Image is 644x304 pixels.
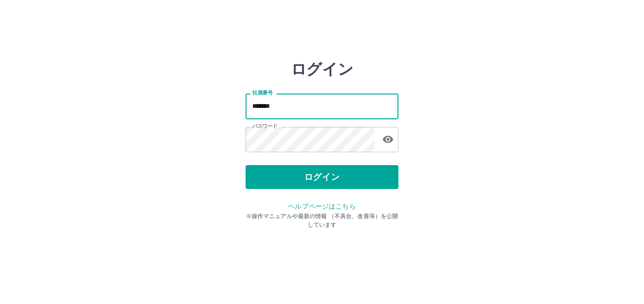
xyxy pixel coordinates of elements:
label: 社員番号 [252,89,272,96]
label: パスワード [252,123,278,130]
h2: ログイン [291,60,354,78]
p: ※操作マニュアルや最新の情報 （不具合、改善等）を公開しています [246,212,398,229]
a: ヘルプページはこちら [288,202,355,210]
button: ログイン [246,165,398,189]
